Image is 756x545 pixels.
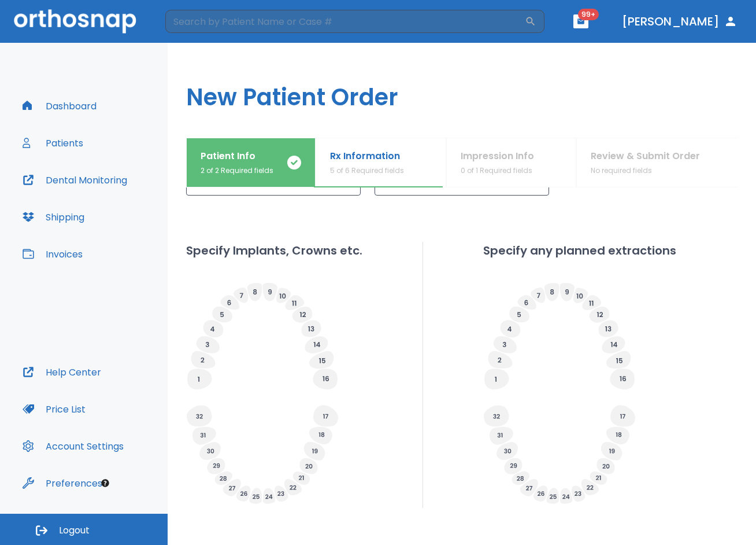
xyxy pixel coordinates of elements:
[330,165,404,176] p: 5 of 6 Required fields
[16,129,90,157] button: Patients
[201,149,273,163] p: Patient Info
[14,9,136,33] img: Orthosnap
[578,9,599,20] span: 99+
[16,92,103,120] button: Dashboard
[16,166,134,194] button: Dental Monitoring
[201,165,273,176] p: 2 of 2 Required fields
[16,240,90,268] button: Invoices
[100,478,110,488] div: Tooltip anchor
[168,43,756,138] h1: New Patient Order
[483,242,676,259] h2: Specify any planned extractions
[16,469,109,497] button: Preferences
[16,432,131,460] button: Account Settings
[16,358,108,386] button: Help Center
[330,149,404,163] p: Rx Information
[59,524,90,537] span: Logout
[186,242,362,259] h2: Specify Implants, Crowns etc.
[16,395,92,423] button: Price List
[165,10,525,33] input: Search by Patient Name or Case #
[16,203,91,231] button: Shipping
[617,11,742,32] button: [PERSON_NAME]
